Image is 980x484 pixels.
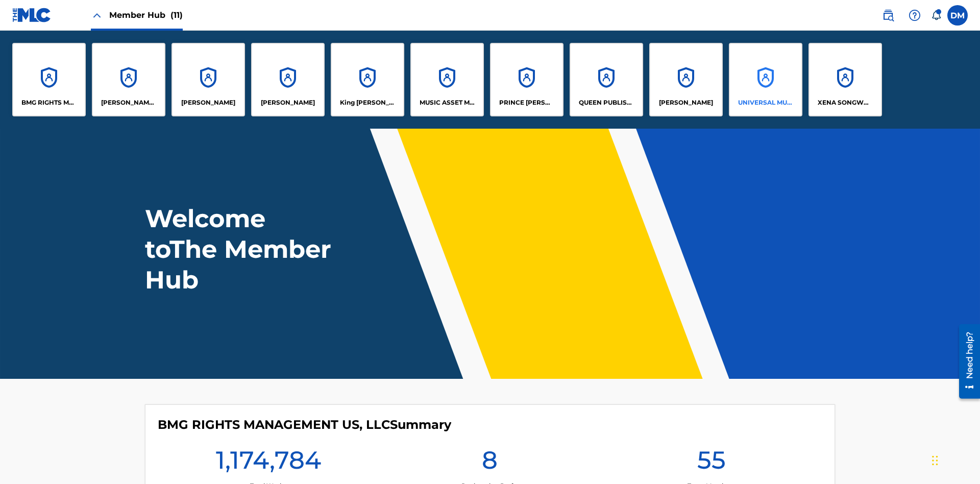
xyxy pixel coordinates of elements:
span: (11) [170,10,183,20]
div: Help [904,5,925,26]
a: AccountsUNIVERSAL MUSIC PUB GROUP [729,43,802,116]
h4: BMG RIGHTS MANAGEMENT US, LLC [158,417,451,432]
div: Drag [932,445,938,476]
a: Accounts[PERSON_NAME] [251,43,325,116]
img: Close [91,9,103,21]
div: Notifications [931,10,941,20]
p: King McTesterson [340,98,396,107]
a: Accounts[PERSON_NAME] [171,43,245,116]
p: MUSIC ASSET MANAGEMENT (MAM) [420,98,475,107]
img: search [882,9,894,21]
h1: 8 [482,445,498,481]
img: help [909,9,921,21]
a: Accounts[PERSON_NAME] SONGWRITER [92,43,165,116]
h1: Welcome to The Member Hub [145,203,336,295]
span: Member Hub [109,9,183,21]
h1: 1,174,784 [216,445,321,481]
p: BMG RIGHTS MANAGEMENT US, LLC [21,98,77,107]
p: RONALD MCTESTERSON [659,98,713,107]
p: ELVIS COSTELLO [181,98,235,107]
a: AccountsPRINCE [PERSON_NAME] [490,43,563,116]
a: AccountsMUSIC ASSET MANAGEMENT (MAM) [410,43,484,116]
a: AccountsBMG RIGHTS MANAGEMENT US, LLC [12,43,86,116]
a: AccountsQUEEN PUBLISHA [570,43,643,116]
p: CLEO SONGWRITER [101,98,157,107]
h1: 55 [697,445,726,481]
a: Public Search [878,5,898,26]
a: AccountsKing [PERSON_NAME] [331,43,404,116]
a: Accounts[PERSON_NAME] [649,43,723,116]
img: MLC Logo [12,8,52,22]
p: QUEEN PUBLISHA [579,98,634,107]
p: EYAMA MCSINGER [261,98,315,107]
p: PRINCE MCTESTERSON [499,98,555,107]
a: AccountsXENA SONGWRITER [808,43,882,116]
iframe: Chat Widget [929,435,980,484]
iframe: Resource Center [951,320,980,404]
p: XENA SONGWRITER [818,98,873,107]
p: UNIVERSAL MUSIC PUB GROUP [738,98,794,107]
div: User Menu [947,5,968,26]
